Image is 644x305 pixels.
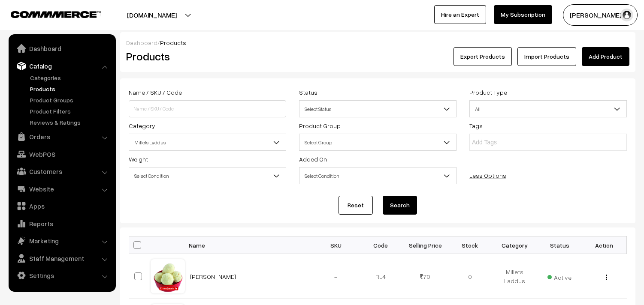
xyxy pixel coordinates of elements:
[494,5,552,24] a: My Subscription
[620,9,633,21] img: user
[129,155,148,164] label: Weight
[339,196,373,215] a: Reset
[403,236,447,254] th: Selling Price
[28,96,113,105] a: Product Groups
[299,168,456,183] span: Select Condition
[403,254,447,299] td: 70
[563,4,638,26] button: [PERSON_NAME] s…
[126,50,285,63] h2: Products
[493,254,537,299] td: Millets Laddus
[190,273,236,280] a: [PERSON_NAME]
[129,135,286,150] span: Millets Laddus
[11,198,113,214] a: Apps
[126,39,157,46] a: Dashboard
[129,121,155,130] label: Category
[299,88,317,97] label: Status
[493,236,537,254] th: Category
[129,100,286,117] input: Name / SKU / Code
[11,147,113,162] a: WebPOS
[129,134,286,151] span: Millets Laddus
[447,236,492,254] th: Stock
[97,4,207,26] button: [DOMAIN_NAME]
[299,135,456,150] span: Select Group
[160,39,186,46] span: Products
[447,254,492,299] td: 0
[469,121,483,130] label: Tags
[28,84,113,93] a: Products
[454,47,512,66] button: Export Products
[299,102,456,117] span: Select Status
[582,47,629,66] a: Add Product
[299,100,457,117] span: Select Status
[517,47,576,66] a: Import Products
[469,88,507,97] label: Product Type
[11,216,113,231] a: Reports
[11,181,113,197] a: Website
[129,168,286,183] span: Select Condition
[11,41,113,56] a: Dashboard
[537,236,582,254] th: Status
[299,121,341,130] label: Product Group
[11,268,113,283] a: Settings
[547,271,571,282] span: Active
[358,236,403,254] th: Code
[469,100,627,117] span: All
[126,38,629,47] div: /
[358,254,403,299] td: RL4
[582,236,626,254] th: Action
[470,102,626,117] span: All
[28,118,113,127] a: Reviews & Ratings
[28,107,113,116] a: Product Filters
[314,254,358,299] td: -
[11,129,113,144] a: Orders
[434,5,486,24] a: Hire an Expert
[185,236,314,254] th: Name
[129,88,182,97] label: Name / SKU / Code
[314,236,358,254] th: SKU
[299,167,457,184] span: Select Condition
[383,196,417,215] button: Search
[11,58,113,74] a: Catalog
[11,233,113,248] a: Marketing
[299,134,457,151] span: Select Group
[606,275,607,280] img: Menu
[11,11,101,18] img: COMMMERCE
[11,9,86,19] a: COMMMERCE
[129,167,286,184] span: Select Condition
[299,155,327,164] label: Added On
[469,172,506,179] a: Less Options
[28,73,113,82] a: Categories
[472,138,547,147] input: Add Tags
[11,251,113,266] a: Staff Management
[11,164,113,179] a: Customers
